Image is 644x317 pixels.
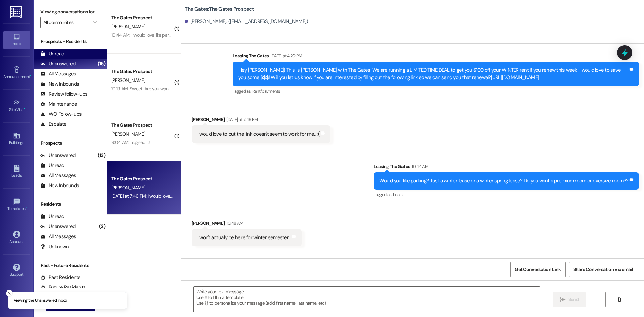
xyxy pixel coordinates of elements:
div: Prospects + Residents [34,38,107,45]
div: WO Follow-ups [40,111,82,118]
div: All Messages [40,70,76,77]
div: Residents [34,201,107,208]
div: [DATE] at 4:20 PM [269,52,302,59]
div: Unanswered [40,152,76,159]
a: Buildings [3,130,30,148]
div: 10:19 AM: Sweet! Are you wanting parking? Do you want the premium room or oversize room?? [111,86,293,92]
button: Close toast [6,290,13,297]
div: [DATE] at 7:46 PM [225,116,258,123]
span: [PERSON_NAME] [111,23,145,30]
b: The Gates: The Gates Prospect [185,6,254,13]
span: • [24,106,25,111]
div: New Inbounds [40,81,79,88]
div: Maintenance [40,101,77,108]
div: Unanswered [40,223,76,230]
div: Unknown [40,243,69,250]
a: Site Visit • [3,97,30,115]
div: Unread [40,213,64,220]
div: Past + Future Residents [34,262,107,269]
a: Support [3,262,30,280]
div: Leasing The Gates [233,52,639,62]
div: I would love to but the link doesn't seem to work for me... :( [197,130,320,138]
button: Get Conversation Link [510,262,565,277]
span: • [26,205,27,210]
div: The Gates Prospect [111,14,173,21]
div: The Gates Prospect [111,68,173,75]
p: Viewing the Unanswered inbox [14,298,67,304]
a: Account [3,229,30,247]
div: Hey [PERSON_NAME]! This is [PERSON_NAME] with The Gates! We are running a LIMITED TIME DEAL to ge... [238,67,628,81]
span: Send [568,296,579,303]
span: Get Conversation Link [515,266,561,273]
div: (15) [96,59,107,69]
i:  [93,20,97,25]
span: [PERSON_NAME] [111,77,145,83]
div: Escalate [40,121,66,128]
a: [URL][DOMAIN_NAME] [491,74,539,81]
div: Prospects [34,140,107,147]
div: All Messages [40,233,76,240]
label: Viewing conversations for [40,7,100,17]
div: Unanswered [40,60,76,67]
div: (13) [96,150,107,161]
div: [DATE] at 7:46 PM: I would love to but the link doesn't seem to work for me... :( [111,193,259,199]
div: 9:04 AM: I signed it! [111,139,150,145]
button: Share Conversation via email [569,262,637,277]
a: Templates • [3,196,30,214]
div: 10:48 AM [225,220,243,227]
i:  [616,297,622,302]
div: The Gates Prospect [111,175,173,182]
a: Inbox [3,31,30,49]
div: Would you like parking? Just a winter lease or a winter spring lease? Do you want a premium room ... [379,177,628,184]
div: [PERSON_NAME] [192,220,302,229]
span: Lease [393,192,404,197]
div: The Gates Prospect [111,122,173,129]
span: Rent/payments [252,88,280,94]
div: 10:44 AM: I would love like parking and the premium room is perfect. [111,32,243,38]
a: Leads [3,163,30,181]
span: Share Conversation via email [573,266,633,273]
div: Unread [40,162,64,169]
div: [PERSON_NAME] [192,116,331,125]
span: [PERSON_NAME] [111,131,145,137]
div: (2) [97,221,107,232]
div: Tagged as: [374,190,639,199]
div: Past Residents [40,274,81,281]
button: Send [553,292,586,307]
img: ResiDesk Logo [10,6,23,18]
div: Unread [40,50,64,57]
div: Leasing The Gates [374,163,639,172]
div: Tagged as: [233,86,639,96]
i:  [560,297,565,302]
div: 10:44 AM [410,163,428,170]
input: All communities [43,17,90,28]
div: New Inbounds [40,182,79,189]
div: I won't actually be here for winter semester... [197,234,291,241]
div: Future Residents [40,284,86,291]
span: [PERSON_NAME] [111,184,145,191]
span: • [30,73,31,78]
div: [PERSON_NAME]. ([EMAIL_ADDRESS][DOMAIN_NAME]) [185,18,308,25]
div: Review follow-ups [40,91,87,98]
div: All Messages [40,172,76,179]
